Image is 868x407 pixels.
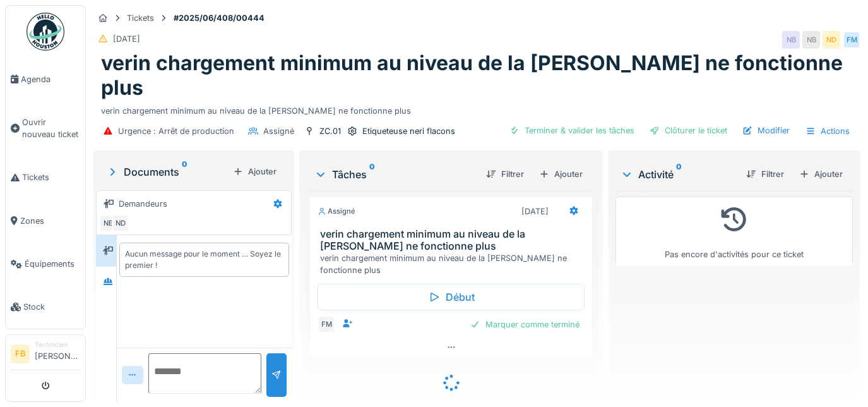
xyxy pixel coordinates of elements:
[35,340,80,367] li: [PERSON_NAME]
[125,248,283,271] div: Aucun message pour le moment … Soyez le premier !
[6,286,85,329] a: Stock
[20,215,80,227] span: Zones
[319,125,341,137] div: ZC.01
[369,167,375,182] sup: 0
[27,13,64,51] img: Badge_color-CXgf-gQk.svg
[6,58,85,100] a: Agenda
[521,205,549,217] div: [DATE]
[823,31,840,49] div: ND
[782,31,800,49] div: NB
[314,167,476,182] div: Tâches
[23,301,80,313] span: Stock
[182,164,187,179] sup: 0
[106,164,228,179] div: Documents
[362,125,455,137] div: Etiqueteuse neri flacons
[22,171,80,183] span: Tickets
[35,340,80,349] div: Technicien
[101,100,853,117] div: verin chargement minimum au niveau de la [PERSON_NAME] ne fonctionne plus
[6,243,85,286] a: Équipements
[318,206,355,217] div: Assigné
[320,228,587,252] h3: verin chargement minimum au niveau de la [PERSON_NAME] ne fonctionne plus
[465,316,585,333] div: Marquer comme terminé
[737,122,795,139] div: Modifier
[228,163,282,180] div: Ajouter
[21,73,80,85] span: Agenda
[11,344,30,363] li: FB
[263,125,294,137] div: Assigné
[6,199,85,242] a: Zones
[802,31,820,49] div: NB
[6,156,85,199] a: Tickets
[794,166,848,183] div: Ajouter
[99,214,117,232] div: NB
[25,258,80,270] span: Équipements
[504,122,639,139] div: Terminer & valider les tâches
[800,122,855,140] div: Actions
[320,252,587,276] div: verin chargement minimum au niveau de la [PERSON_NAME] ne fonctionne plus
[127,12,154,24] div: Tickets
[22,116,80,140] span: Ouvrir nouveau ticket
[11,340,80,370] a: FB Technicien[PERSON_NAME]
[481,166,529,183] div: Filtrer
[169,12,270,24] strong: #2025/06/408/00444
[676,167,682,182] sup: 0
[534,166,588,183] div: Ajouter
[843,31,860,49] div: FM
[101,51,853,100] h1: verin chargement minimum au niveau de la [PERSON_NAME] ne fonctionne plus
[6,100,85,156] a: Ouvrir nouveau ticket
[624,202,845,261] div: Pas encore d'activités pour ce ticket
[741,166,789,183] div: Filtrer
[113,33,140,45] div: [DATE]
[112,214,129,232] div: ND
[118,125,234,137] div: Urgence : Arrêt de production
[621,167,736,182] div: Activité
[119,198,167,210] div: Demandeurs
[645,122,732,139] div: Clôturer le ticket
[318,284,585,310] div: Début
[318,315,335,333] div: FM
